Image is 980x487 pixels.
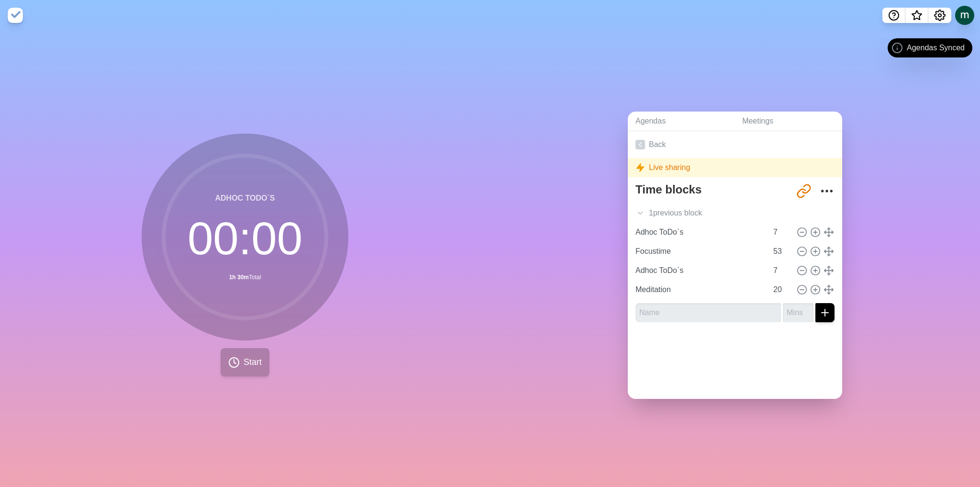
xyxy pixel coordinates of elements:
input: Name [635,303,781,322]
input: Name [632,280,768,299]
span: Start [244,356,262,369]
input: Name [632,242,768,261]
button: What’s new [905,8,928,23]
input: Mins [769,223,792,242]
button: More [817,181,836,201]
div: 1 previous block [628,204,842,223]
button: Share link [794,181,813,201]
input: Mins [769,242,792,261]
img: timeblocks logo [8,8,23,23]
div: Live sharing [628,158,842,177]
a: Meetings [735,112,842,131]
button: Start [221,348,269,376]
input: Name [632,261,768,280]
a: Agendas [628,112,735,131]
button: Settings [928,8,951,23]
input: Mins [769,280,792,299]
input: Name [632,223,768,242]
span: Agendas Synced [907,42,965,54]
input: Mins [769,261,792,280]
input: Mins [783,303,813,322]
button: Help [882,8,905,23]
a: Back [628,131,842,158]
